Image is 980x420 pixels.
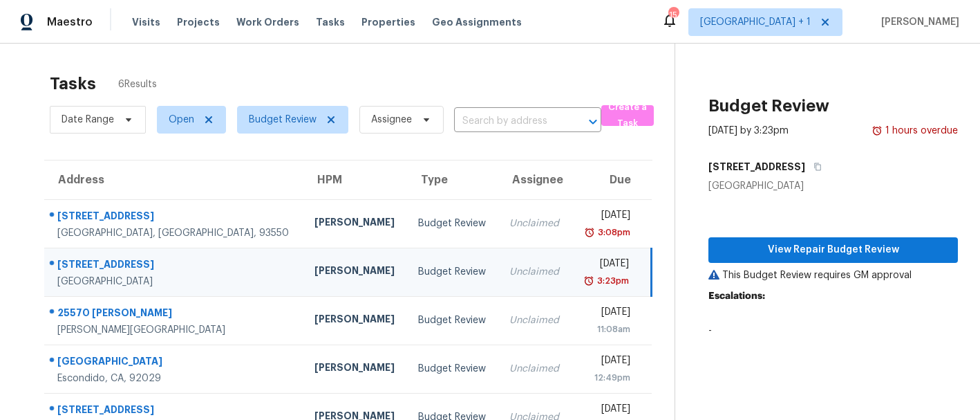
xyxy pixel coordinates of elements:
[509,362,560,376] div: Unclaimed
[57,306,292,323] div: 25570 [PERSON_NAME]
[509,313,560,327] div: Unclaimed
[583,402,630,419] div: [DATE]
[57,323,292,337] div: [PERSON_NAME][GEOGRAPHIC_DATA]
[57,209,292,226] div: [STREET_ADDRESS]
[132,15,160,29] span: Visits
[583,322,630,336] div: 11:08am
[584,226,595,239] img: Overdue Alarm Icon
[583,371,630,385] div: 12:49pm
[668,8,678,22] div: 15
[47,15,93,29] span: Maestro
[708,291,765,301] b: Escalations:
[509,265,560,279] div: Unclaimed
[371,113,412,127] span: Assignee
[314,312,396,329] div: [PERSON_NAME]
[44,161,303,199] th: Address
[418,265,487,279] div: Budget Review
[57,257,292,275] div: [STREET_ADDRESS]
[57,226,292,240] div: [GEOGRAPHIC_DATA], [GEOGRAPHIC_DATA], 93550
[57,354,292,372] div: [GEOGRAPHIC_DATA]
[177,15,220,29] span: Projects
[57,372,292,385] div: Escondido, CA, 92029
[418,217,487,230] div: Budget Review
[583,305,630,322] div: [DATE]
[700,15,811,29] span: [GEOGRAPHIC_DATA] + 1
[708,99,829,113] h2: Budget Review
[454,111,563,132] input: Search by address
[805,154,824,179] button: Copy Address
[509,217,560,230] div: Unclaimed
[583,354,630,371] div: [DATE]
[314,360,396,378] div: [PERSON_NAME]
[708,237,958,263] button: View Repair Budget Review
[708,179,958,193] div: [GEOGRAPHIC_DATA]
[708,324,958,338] p: -
[498,161,571,199] th: Assignee
[708,268,958,282] p: This Budget Review requires GM approval
[708,124,789,138] div: [DATE] by 3:23pm
[316,17,345,27] span: Tasks
[57,275,292,289] div: [GEOGRAPHIC_DATA]
[883,124,958,138] div: 1 hours overdue
[314,264,396,281] div: [PERSON_NAME]
[57,403,292,420] div: [STREET_ADDRESS]
[708,160,805,174] h5: [STREET_ADDRESS]
[50,77,96,91] h2: Tasks
[583,257,630,274] div: [DATE]
[418,362,487,376] div: Budget Review
[583,274,594,288] img: Overdue Alarm Icon
[871,124,883,138] img: Overdue Alarm Icon
[595,226,630,239] div: 3:08pm
[608,100,648,131] span: Create a Task
[236,15,299,29] span: Work Orders
[719,241,947,259] span: View Repair Budget Review
[594,274,629,288] div: 3:23pm
[314,215,396,232] div: [PERSON_NAME]
[583,112,603,131] button: Open
[118,77,157,91] span: 6 Results
[303,161,407,199] th: HPM
[169,113,194,127] span: Open
[876,15,959,29] span: [PERSON_NAME]
[572,161,652,199] th: Due
[432,15,522,29] span: Geo Assignments
[418,313,487,327] div: Budget Review
[249,113,317,127] span: Budget Review
[361,15,415,29] span: Properties
[601,105,654,126] button: Create a Task
[62,113,114,127] span: Date Range
[583,208,630,226] div: [DATE]
[407,161,498,199] th: Type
